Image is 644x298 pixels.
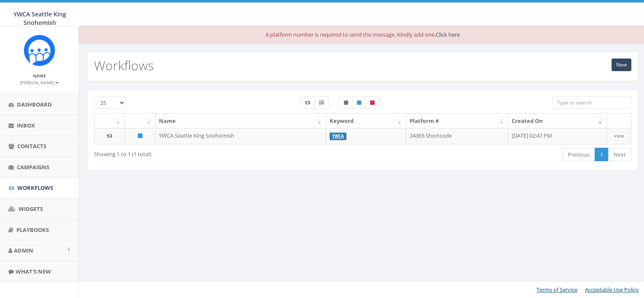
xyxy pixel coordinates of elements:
[19,205,43,213] span: Widgets
[17,101,52,108] span: Dashboard
[326,114,406,128] th: Keyword: activate to sort column ascending
[537,286,577,293] a: Terms of Service
[612,59,631,71] a: New
[508,114,607,128] th: Created On: activate to sort column ascending
[608,148,631,162] a: Next
[156,114,326,128] th: Name: activate to sort column ascending
[20,78,59,86] a: [PERSON_NAME]
[562,148,595,162] a: Previous
[436,31,460,38] a: Click here
[300,96,315,109] label: Workflow
[138,133,142,138] i: Published
[13,10,66,27] span: YWCA Seattle King Snohomish
[610,132,628,141] a: View
[406,128,508,144] td: 24365 Shortcode
[17,142,46,150] span: Contacts
[406,114,508,128] th: Platform #: activate to sort column ascending
[94,114,125,128] th: : activate to sort column ascending
[339,96,353,109] label: Unpublished
[595,148,609,162] a: 1
[20,80,59,85] small: [PERSON_NAME]
[33,73,46,79] small: Name
[24,35,55,66] img: Rally_Corp_Icon_1.png
[314,96,329,109] label: Menu
[17,184,53,192] span: Workflows
[332,133,344,139] a: YWCA
[156,128,326,144] td: YWCA Seattle King Snohomish
[17,122,35,129] span: Inbox
[16,268,51,275] span: What's New
[17,163,49,171] span: Campaigns
[94,59,154,72] h2: Workflows
[365,96,380,109] label: Archived
[16,226,49,234] span: Playbooks
[94,147,311,158] div: Showing 1 to 1 (1 total)
[508,128,607,144] td: [DATE] 02:47 PM
[553,96,632,109] input: Type to search
[352,96,366,109] label: Published
[585,286,639,293] a: Acceptable Use Policy
[14,247,33,254] span: Admin
[125,114,155,128] th: : activate to sort column ascending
